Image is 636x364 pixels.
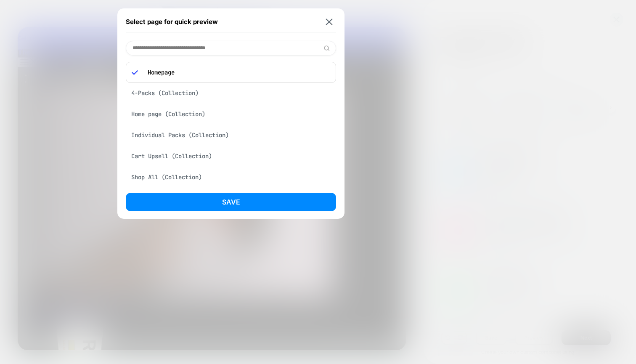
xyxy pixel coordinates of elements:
div: Cart Upsell (Collection) [126,148,336,164]
p: Homepage [143,69,330,76]
strong: THEGOODSTUFF [140,11,201,19]
span: Select page for quick preview [126,18,218,26]
img: blue checkmark [132,69,138,76]
div: Individual Packs (Collection) [126,127,336,143]
button: Subscribe & Save [75,61,127,69]
div: Home page (Collection) [126,106,336,122]
img: edit [323,45,330,51]
a: Subscribe & Save [17,61,74,68]
div: Shop All (Collection) [126,169,336,185]
button: Shop [35,69,55,78]
img: close [326,19,333,25]
div: 4-Packs (Collection) [126,85,336,101]
button: Save [126,193,336,211]
a: Shop [17,69,33,77]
